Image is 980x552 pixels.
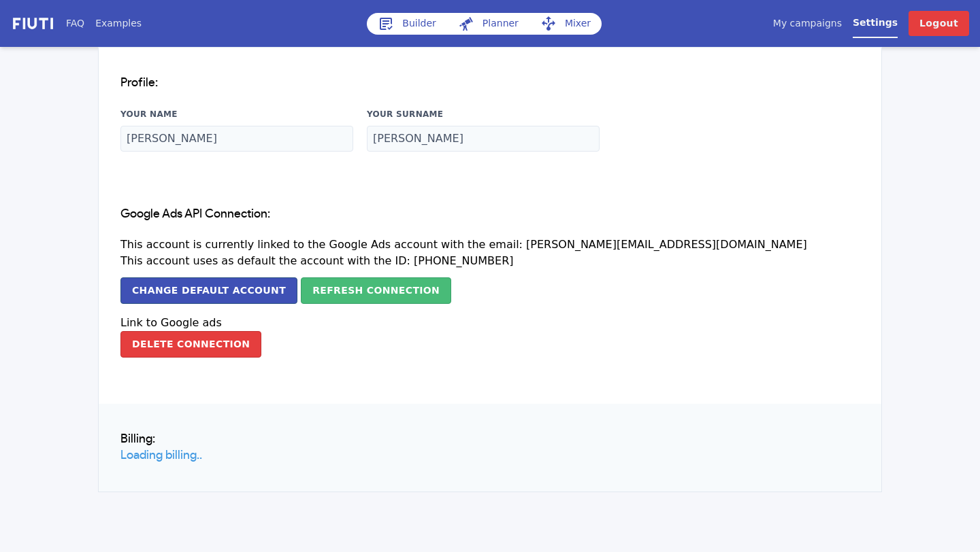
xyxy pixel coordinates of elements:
a: Settings [853,16,898,38]
p: This account uses as default the account with the ID: [PHONE_NUMBER] [120,253,860,269]
a: Mixer [529,13,602,35]
a: Builder [367,13,447,35]
input: Surname [367,126,600,152]
a: Planner [447,13,529,35]
a: My campaigns [773,16,842,31]
h1: Profile: [120,75,860,92]
label: Your Surname [367,108,600,120]
p: Link to Google ads [120,315,860,331]
p: Loading billing.. [120,447,860,464]
h1: Billing: [120,431,860,448]
p: This account is currently linked to the Google Ads account with the email: [PERSON_NAME][EMAIL_AD... [120,237,860,253]
a: Logout [909,11,969,36]
button: Delete Connection [120,331,261,358]
button: Refresh Connection [301,277,451,304]
h1: Google Ads API Connection: [120,206,860,223]
button: Change default account [120,277,297,304]
a: FAQ [66,16,84,31]
img: f731f27.png [11,16,55,31]
a: Examples [95,16,142,31]
label: Your Name [120,108,353,120]
input: Name [120,126,353,152]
